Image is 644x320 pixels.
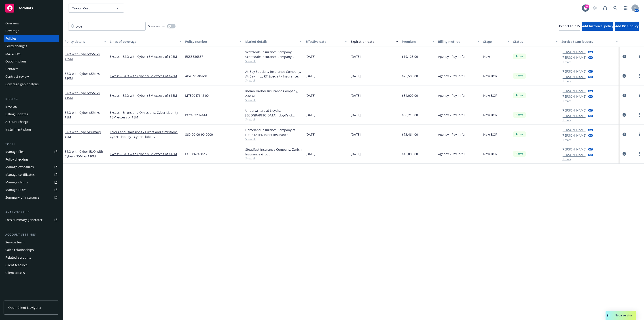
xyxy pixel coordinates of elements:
[622,112,627,118] a: circleInformation
[615,314,632,317] span: Nova Assist
[351,39,393,44] div: Expiration date
[637,132,642,137] a: more
[402,39,430,44] div: Premium
[110,74,182,78] a: Excess - E&O with Cyber $5M excess of $20M
[5,35,17,42] div: Policies
[68,4,124,13] button: Tekion Corp
[65,71,100,80] a: E&O with Cyber
[245,147,302,157] div: Steadfast Insurance Company, Zurich Insurance Group
[5,262,28,269] div: Client features
[611,4,620,13] a: Search
[561,69,587,74] a: [PERSON_NAME]
[8,305,42,310] span: Open Client Navigator
[5,73,29,80] div: Contract review
[245,59,302,63] span: Show all
[436,36,481,47] button: Billing method
[562,119,571,122] button: 1 more
[19,6,33,10] span: Accounts
[438,132,466,137] span: Agency - Pay in full
[561,75,587,79] a: [PERSON_NAME]
[4,239,59,246] a: Service team
[5,254,31,261] div: Related accounts
[351,74,361,78] span: [DATE]
[622,132,627,137] a: circleInformation
[245,128,302,137] div: Homeland Insurance Company of [US_STATE], Intact Insurance
[5,27,19,34] div: Coverage
[483,152,497,156] span: New BOR
[5,126,32,133] div: Installment plans
[5,239,25,246] div: Service team
[305,152,316,156] span: [DATE]
[438,93,466,98] span: Agency - Pay in full
[562,139,571,141] button: 1 more
[622,93,627,98] a: circleInformation
[559,22,580,31] button: Export to CSV
[5,194,39,201] div: Summary of insurance
[515,113,524,117] span: Active
[582,22,613,31] button: Add historical policy
[561,88,587,93] a: [PERSON_NAME]
[4,156,59,163] a: Policy checking
[304,36,349,47] button: Effective date
[245,79,302,82] span: Show all
[483,93,497,98] span: New BOR
[5,43,27,50] div: Policy changes
[562,80,571,83] button: 1 more
[561,133,587,138] a: [PERSON_NAME]
[637,54,642,59] a: more
[4,65,59,73] a: Contacts
[561,114,587,118] a: [PERSON_NAME]
[245,137,302,141] span: Show all
[438,113,466,117] span: Agency - Pay in full
[5,65,18,73] div: Contacts
[4,163,59,171] span: Manage exposures
[483,74,497,78] span: New BOR
[4,232,59,237] div: Account settings
[561,39,613,44] div: Service team leaders
[4,269,59,276] a: Client access
[606,311,611,320] div: Drag to move
[4,58,59,65] a: Quoting plans
[562,100,571,102] button: 1 more
[244,36,304,47] button: Market details
[562,158,571,161] button: 1 more
[245,157,302,160] span: Show all
[561,147,587,152] a: [PERSON_NAME]
[585,4,589,8] div: 19
[637,151,642,157] a: more
[561,49,587,54] a: [PERSON_NAME]
[65,91,100,100] a: E&O with Cyber
[305,113,316,117] span: [DATE]
[185,93,209,98] span: MTE9047648 00
[351,132,361,137] span: [DATE]
[483,113,497,117] span: New BOR
[637,93,642,98] a: more
[515,54,524,58] span: Active
[5,156,28,163] div: Policy checking
[5,163,34,171] div: Manage exposures
[5,118,30,125] div: Account charges
[185,54,203,59] span: EKS3536857
[559,24,580,28] span: Export to CSV
[4,186,59,193] a: Manage BORs
[305,54,316,59] span: [DATE]
[65,52,100,61] a: E&O with Cyber
[148,24,165,28] span: Show inactive
[481,36,512,47] button: Stage
[351,54,361,59] span: [DATE]
[402,74,418,78] span: $25,500.00
[351,152,361,156] span: [DATE]
[5,103,17,110] div: Invoices
[606,311,636,320] button: Nova Assist
[483,132,497,137] span: New BOR
[513,39,553,44] div: Status
[561,108,587,113] a: [PERSON_NAME]
[515,74,524,78] span: Active
[245,89,302,98] div: Indian Harbor Insurance Company, AXA XL
[561,94,587,99] a: [PERSON_NAME]
[108,36,183,47] button: Lines of coverage
[560,36,620,47] button: Service team leaders
[185,152,211,156] span: EOC 0674382 - 00
[615,24,639,28] span: Add BOR policy
[4,50,59,57] a: SSC Cases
